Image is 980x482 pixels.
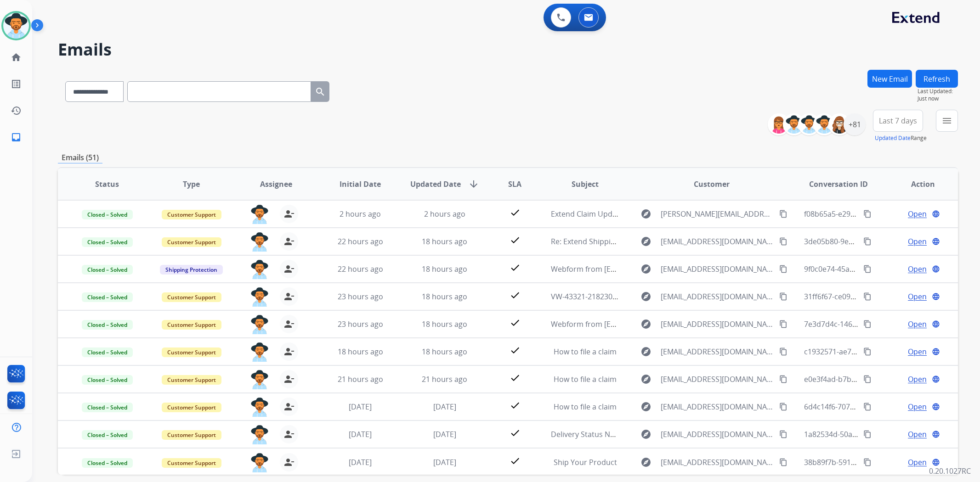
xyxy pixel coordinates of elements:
[162,292,221,302] span: Customer Support
[863,210,872,218] mat-icon: content_copy
[661,429,774,440] span: [EMAIL_ADDRESS][DOMAIN_NAME]
[554,457,617,467] span: Ship Your Product
[908,236,927,247] span: Open
[82,403,133,412] span: Closed – Solved
[510,235,521,246] mat-icon: check
[183,179,200,190] span: Type
[82,292,133,302] span: Closed – Solved
[863,347,872,356] mat-icon: content_copy
[804,291,939,302] span: 31ff6f67-ce09-4105-86ab-33ec04bf6a14
[3,13,29,39] img: avatar
[260,179,292,190] span: Assignee
[779,375,787,383] mat-icon: content_copy
[433,457,456,467] span: [DATE]
[779,210,787,218] mat-icon: content_copy
[433,429,456,439] span: [DATE]
[551,319,759,329] span: Webform from [EMAIL_ADDRESS][DOMAIN_NAME] on [DATE]
[162,347,221,357] span: Customer Support
[283,429,295,440] mat-icon: person_remove
[422,374,467,384] span: 21 hours ago
[804,347,946,357] span: c1932571-ae74-4c56-89a2-214024e8d8db
[661,457,774,468] span: [EMAIL_ADDRESS][DOMAIN_NAME]
[58,40,958,59] h2: Emails
[554,347,617,357] span: How to file a claim
[873,110,923,132] button: Last 7 days
[349,457,372,467] span: [DATE]
[661,291,774,302] span: [EMAIL_ADDRESS][DOMAIN_NAME]
[510,372,521,383] mat-icon: check
[804,319,942,329] span: 7e3d7d4c-146f-43e0-9519-2066f03180c7
[508,179,521,190] span: SLA
[283,291,295,302] mat-icon: person_remove
[661,319,774,330] span: [EMAIL_ADDRESS][DOMAIN_NAME]
[162,320,221,330] span: Customer Support
[551,264,759,274] span: Webform from [EMAIL_ADDRESS][DOMAIN_NAME] on [DATE]
[873,168,958,200] th: Action
[640,457,651,468] mat-icon: explore
[510,317,521,328] mat-icon: check
[694,179,730,190] span: Customer
[160,265,223,275] span: Shipping Protection
[349,429,372,439] span: [DATE]
[804,209,942,219] span: f08b65a5-e29f-4f4e-ade7-764bc9951bed
[908,429,927,440] span: Open
[551,236,706,247] span: Re: Extend Shipping Protection Confirmation
[916,70,958,88] button: Refresh
[844,113,866,135] div: +81
[804,264,940,274] span: 9f0c0e74-45aa-4f71-bf47-771d58e3e214
[661,263,774,275] span: [EMAIL_ADDRESS][DOMAIN_NAME]
[918,95,958,102] span: Just now
[283,346,295,357] mat-icon: person_remove
[82,237,133,247] span: Closed – Solved
[250,232,269,252] img: agent-avatar
[932,347,940,356] mat-icon: language
[640,319,651,330] mat-icon: explore
[863,375,872,383] mat-icon: content_copy
[661,374,774,385] span: [EMAIL_ADDRESS][DOMAIN_NAME]
[11,78,22,90] mat-icon: list_alt
[908,263,927,275] span: Open
[804,374,947,384] span: e0e3f4ad-b7ba-462d-9a63-904a613ddb0d
[250,260,269,279] img: agent-avatar
[661,236,774,247] span: [EMAIL_ADDRESS][DOMAIN_NAME]
[95,179,119,190] span: Status
[875,135,911,142] button: Updated Date
[11,52,22,63] mat-icon: home
[863,265,872,273] mat-icon: content_copy
[640,263,651,275] mat-icon: explore
[779,458,787,466] mat-icon: content_copy
[283,319,295,330] mat-icon: person_remove
[283,263,295,275] mat-icon: person_remove
[908,319,927,330] span: Open
[932,458,940,466] mat-icon: language
[804,402,944,412] span: 6d4c14f6-7076-44a4-a2b4-8339066a126e
[932,210,940,218] mat-icon: language
[250,370,269,389] img: agent-avatar
[932,265,940,273] mat-icon: language
[410,179,461,190] span: Updated Date
[82,210,133,219] span: Closed – Solved
[779,347,787,356] mat-icon: content_copy
[82,430,133,440] span: Closed – Solved
[779,292,787,301] mat-icon: content_copy
[941,115,952,126] mat-icon: menu
[283,401,295,412] mat-icon: person_remove
[908,401,927,412] span: Open
[162,430,221,440] span: Customer Support
[422,347,467,357] span: 18 hours ago
[11,132,22,143] mat-icon: inbox
[661,208,774,219] span: [PERSON_NAME][EMAIL_ADDRESS][DOMAIN_NAME]
[554,374,617,384] span: How to file a claim
[918,88,958,95] span: Last Updated:
[338,374,383,384] span: 21 hours ago
[932,430,940,438] mat-icon: language
[283,374,295,385] mat-icon: person_remove
[422,319,467,329] span: 18 hours ago
[640,291,651,302] mat-icon: explore
[551,291,855,302] span: VW-43321-21823035, #VW-43321-21823032, #VW-43321-21823029, #VW-43321-21823028
[338,291,383,302] span: 23 hours ago
[863,403,872,411] mat-icon: content_copy
[510,262,521,273] mat-icon: check
[422,264,467,274] span: 18 hours ago
[661,346,774,357] span: [EMAIL_ADDRESS][DOMAIN_NAME]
